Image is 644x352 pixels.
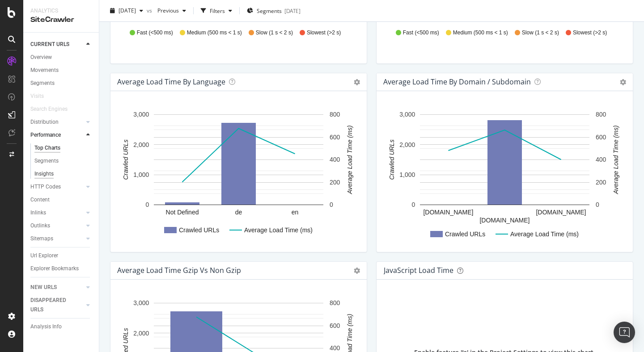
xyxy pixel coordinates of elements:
text: 3,000 [133,111,149,118]
a: Sitemaps [30,234,84,243]
h4: Average Load Time by Language [117,76,225,88]
text: Average Load Time (ms) [346,126,353,195]
a: Content [30,195,93,205]
a: Top Charts [34,143,93,153]
text: 800 [330,111,340,118]
div: Inlinks [30,208,46,218]
i: Options [354,79,360,85]
span: Medium (500 ms < 1 s) [187,29,242,37]
div: Top Charts [34,143,60,153]
div: Distribution [30,117,59,127]
text: 0 [596,201,599,208]
text: en [292,209,299,216]
div: Performance [30,130,61,140]
a: Performance [30,130,84,140]
button: Filters [197,4,236,18]
text: de [235,209,242,216]
svg: A chart. [384,105,626,245]
a: Segments [30,79,93,88]
text: [DOMAIN_NAME] [536,209,586,216]
button: [DATE] [106,4,147,18]
a: HTTP Codes [30,182,84,192]
text: 600 [596,134,606,141]
text: Average Load Time (ms) [612,126,619,195]
text: 600 [330,134,340,141]
a: Segments [34,156,93,166]
div: Open Intercom Messenger [614,322,635,343]
text: 800 [596,111,606,118]
i: Options [620,79,626,85]
text: Average Load Time (ms) [244,226,313,234]
a: Overview [30,53,93,62]
div: Explorer Bookmarks [30,264,79,273]
text: Average Load Time (ms) [510,230,579,238]
div: JavaScript Load Time [384,266,453,275]
div: Analysis Info [30,322,62,331]
div: Outlinks [30,221,50,230]
div: Overview [30,53,52,62]
text: 200 [330,179,340,186]
div: Analytics [30,7,92,15]
div: Url Explorer [30,251,58,260]
div: NEW URLS [30,283,57,292]
div: Segments [30,79,55,88]
text: 3,000 [133,299,149,306]
div: DISAPPEARED URLS [30,296,76,314]
text: 2,000 [399,141,415,148]
button: Segments[DATE] [243,4,304,18]
span: 2025 Sep. 1st [119,7,136,14]
text: 2,000 [133,141,149,148]
text: Not Defined [166,209,199,216]
span: Slowest (>2 s) [307,29,341,37]
button: Previous [154,4,190,18]
span: Slowest (>2 s) [573,29,607,37]
div: Content [30,195,50,205]
span: Segments [257,7,282,14]
text: Crawled URLs [388,139,395,180]
a: Distribution [30,117,84,127]
text: 2,000 [133,330,149,337]
div: Segments [34,156,59,166]
h4: Average Load Time by Domain / Subdomain [383,76,531,88]
span: Slow (1 s < 2 s) [522,29,559,37]
div: CURRENT URLS [30,40,69,49]
a: Explorer Bookmarks [30,264,93,273]
text: 400 [330,344,340,352]
text: 1,000 [133,171,149,178]
a: Url Explorer [30,251,93,260]
div: [DATE] [284,7,301,14]
a: Analysis Info [30,322,93,331]
a: Search Engines [30,105,76,114]
span: Medium (500 ms < 1 s) [453,29,508,37]
span: Previous [154,7,179,14]
span: Fast (<500 ms) [137,29,173,37]
span: Fast (<500 ms) [403,29,439,37]
svg: A chart. [118,105,360,245]
text: [DOMAIN_NAME] [423,209,473,216]
a: Outlinks [30,221,84,230]
text: 600 [330,322,340,329]
div: SiteCrawler [30,15,92,25]
a: Insights [34,169,93,179]
text: 0 [330,201,333,208]
text: 3,000 [399,111,415,118]
text: 800 [330,299,340,306]
text: 0 [146,201,149,208]
a: Inlinks [30,208,84,218]
text: 400 [596,156,606,163]
a: DISAPPEARED URLS [30,296,84,314]
text: 400 [330,156,340,163]
span: vs [147,7,154,14]
a: Visits [30,92,53,101]
text: Crawled URLs [445,230,485,238]
i: Options [354,268,360,274]
text: 1,000 [399,171,415,178]
span: Slow (1 s < 2 s) [256,29,293,37]
text: [DOMAIN_NAME] [479,217,530,224]
a: CURRENT URLS [30,40,84,49]
a: NEW URLS [30,283,84,292]
div: Sitemaps [30,234,53,243]
div: Movements [30,66,59,75]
